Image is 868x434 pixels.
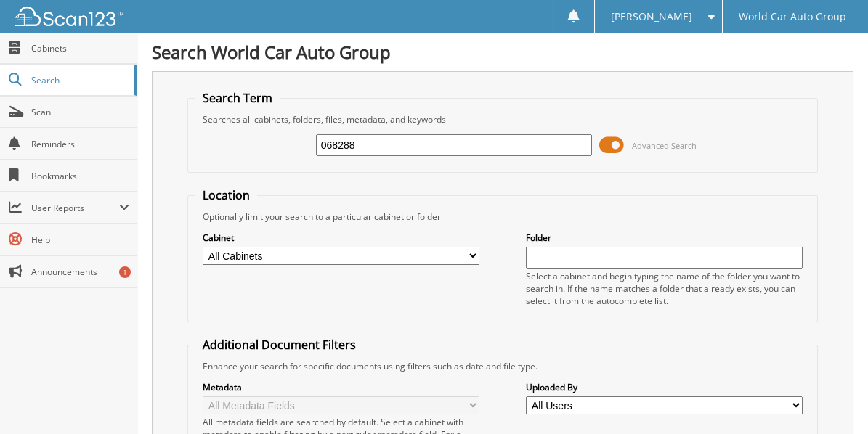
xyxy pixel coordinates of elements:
[203,232,479,244] label: Cabinet
[526,381,802,393] label: Uploaded By
[195,187,257,203] legend: Location
[195,113,809,126] div: Searches all cabinets, folders, files, metadata, and keywords
[526,232,802,244] label: Folder
[119,266,131,278] div: 1
[195,90,280,106] legend: Search Term
[195,337,363,353] legend: Additional Document Filters
[15,7,123,26] img: scan123-logo-white.svg
[31,106,129,118] span: Scan
[203,381,479,393] label: Metadata
[195,210,809,223] div: Optionally limit your search to a particular cabinet or folder
[611,12,692,21] span: [PERSON_NAME]
[31,74,127,86] span: Search
[31,234,129,246] span: Help
[739,12,846,21] span: World Car Auto Group
[195,360,809,372] div: Enhance your search for specific documents using filters such as date and file type.
[632,140,697,151] span: Advanced Search
[31,266,129,278] span: Announcements
[526,270,802,307] div: Select a cabinet and begin typing the name of the folder you want to search in. If the name match...
[31,42,129,54] span: Cabinets
[31,170,129,182] span: Bookmarks
[31,202,119,214] span: User Reports
[31,138,129,150] span: Reminders
[152,40,853,64] h1: Search World Car Auto Group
